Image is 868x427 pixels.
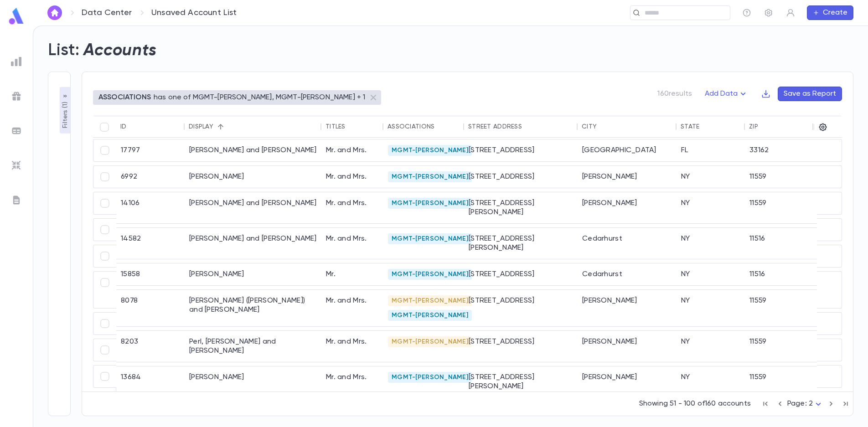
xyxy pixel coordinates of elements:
div: 33162 [745,139,813,161]
img: imports_grey.530a8a0e642e233f2baf0ef88e8c9fcb.svg [11,160,22,171]
img: letters_grey.7941b92b52307dd3b8a917253454ce1c.svg [11,195,22,206]
span: MGMT-[PERSON_NAME] [388,374,472,381]
span: MGMT-[PERSON_NAME] [388,271,472,278]
div: Display [189,123,213,130]
div: 8078 [116,290,185,326]
div: [PERSON_NAME] [578,331,677,362]
span: MGMT-[PERSON_NAME] [388,173,472,180]
div: NY [677,166,745,188]
div: [STREET_ADDRESS] [464,263,578,285]
div: [STREET_ADDRESS] [464,166,578,188]
div: Titles [325,123,346,130]
span: MGMT-[PERSON_NAME] [388,200,472,207]
p: ASSOCIATIONS [98,93,151,102]
div: [PERSON_NAME] and [PERSON_NAME] [185,139,321,161]
div: Street Address [468,123,522,130]
div: ASSOCIATIONShas one of MGMT-[PERSON_NAME], MGMT-[PERSON_NAME] + 1 [93,90,381,105]
div: 11559 [745,192,813,223]
p: Unsaved Account List [151,8,237,18]
div: [PERSON_NAME] [578,290,677,326]
span: MGMT-[PERSON_NAME] [388,235,472,242]
div: Mr. and Mrs. [321,166,383,188]
div: FL [677,139,745,161]
div: Page: 2 [787,397,824,411]
div: [STREET_ADDRESS][PERSON_NAME] [464,192,578,223]
div: [PERSON_NAME] ([PERSON_NAME]) and [PERSON_NAME] [185,290,321,326]
img: logo [7,7,26,25]
div: [STREET_ADDRESS] [464,290,578,326]
div: [PERSON_NAME] [578,366,677,397]
a: Data Center [82,8,132,18]
button: Sort [699,119,714,134]
img: batches_grey.339ca447c9d9533ef1741baa751efc33.svg [11,125,22,136]
div: Mr. and Mrs. [321,228,383,259]
div: 14106 [116,192,185,223]
div: [PERSON_NAME] [185,366,321,397]
div: Mr. and Mrs. [321,290,383,326]
div: NY [677,263,745,285]
button: Filters (1) [60,87,71,134]
div: [PERSON_NAME] [578,166,677,188]
img: campaigns_grey.99e729a5f7ee94e3726e6486bddda8f1.svg [11,91,22,102]
div: Cedarhurst [578,228,677,259]
div: NY [677,366,745,397]
div: 11559 [745,290,813,326]
p: Filters ( 1 ) [61,100,70,128]
div: [PERSON_NAME] [578,192,677,223]
span: MGMT-[PERSON_NAME] [388,147,472,154]
span: MGMT-[PERSON_NAME] [388,297,472,304]
div: NY [677,290,745,326]
div: 8203 [116,331,185,362]
button: Sort [213,119,228,134]
p: has one of MGMT-[PERSON_NAME], MGMT-[PERSON_NAME] + 1 [154,93,365,102]
div: [STREET_ADDRESS] [464,139,578,161]
span: Page: 2 [787,400,813,407]
div: NY [677,192,745,223]
button: Sort [758,119,773,134]
div: Cedarhurst [578,263,677,285]
div: ID [120,123,127,130]
div: 15858 [116,263,185,285]
div: [STREET_ADDRESS][PERSON_NAME] [464,228,578,259]
h2: Accounts [83,41,157,61]
div: State [681,123,699,130]
div: 11559 [745,331,813,362]
div: 6992 [116,166,185,188]
button: Create [807,5,853,20]
div: Mr. [321,263,383,285]
img: reports_grey.c525e4749d1bce6a11f5fe2a8de1b229.svg [11,56,22,67]
button: Save as Report [778,87,842,101]
button: Sort [597,119,611,134]
div: 11559 [745,366,813,397]
div: 17797 [116,139,185,161]
div: [STREET_ADDRESS][PERSON_NAME] [464,366,578,397]
div: [PERSON_NAME] [185,263,321,285]
div: [PERSON_NAME] and [PERSON_NAME] [185,228,321,259]
div: [PERSON_NAME] [185,166,321,188]
img: home_white.a664292cf8c1dea59945f0da9f25487c.svg [49,9,60,16]
div: [GEOGRAPHIC_DATA] [578,139,677,161]
div: Associations [387,123,434,130]
h2: List: [48,41,80,61]
button: Sort [522,119,537,134]
div: Mr. and Mrs. [321,331,383,362]
div: 11516 [745,263,813,285]
div: NY [677,331,745,362]
div: Perl, [PERSON_NAME] and [PERSON_NAME] [185,331,321,362]
div: Mr. and Mrs. [321,366,383,397]
div: NY [677,228,745,259]
div: Zip [749,123,758,130]
p: Showing 51 - 100 of 160 accounts [639,399,751,408]
div: Mr. and Mrs. [321,192,383,223]
div: 14582 [116,228,185,259]
button: Add Data [699,87,754,101]
button: Sort [127,119,141,134]
span: MGMT-[PERSON_NAME] [388,338,472,345]
div: 11516 [745,228,813,259]
div: [STREET_ADDRESS] [464,331,578,362]
div: Mr. and Mrs. [321,139,383,161]
div: 11559 [745,166,813,188]
div: [PERSON_NAME] and [PERSON_NAME] [185,192,321,223]
div: City [582,123,597,130]
span: MGMT-[PERSON_NAME] [388,312,472,319]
